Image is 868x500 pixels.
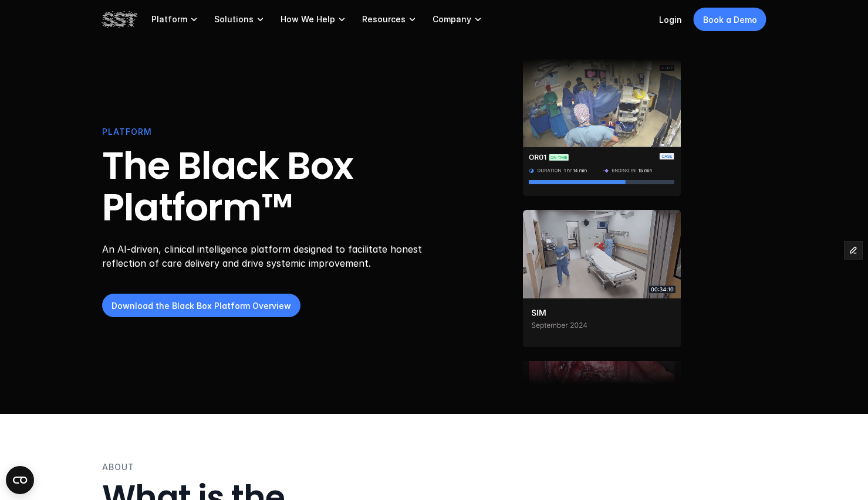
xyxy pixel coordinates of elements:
img: Surgical staff in operating room [522,55,680,192]
button: Open CMP widget [6,466,34,494]
h1: The Black Box Platform™ [102,146,431,229]
p: Download the Black Box Platform Overview [112,300,291,312]
a: Login [659,15,682,25]
p: Solutions [214,14,254,25]
p: Platform [151,14,187,25]
img: SST logo [102,9,137,29]
p: How We Help [281,14,335,25]
a: Book a Demo [694,8,766,31]
p: Resources [362,14,406,25]
button: Edit Framer Content [845,242,862,259]
img: Surgical instrument inside of patient [522,358,680,495]
p: An AI-driven, clinical intelligence platform designed to facilitate honest reflection of care del... [102,243,431,271]
img: Two people walking through a trauma bay [522,207,680,344]
p: Book a Demo [703,13,757,26]
a: Download the Black Box Platform Overview [102,294,300,318]
p: PLATFORM [102,125,152,138]
p: ABOUT [102,461,134,474]
p: Company [433,14,471,25]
